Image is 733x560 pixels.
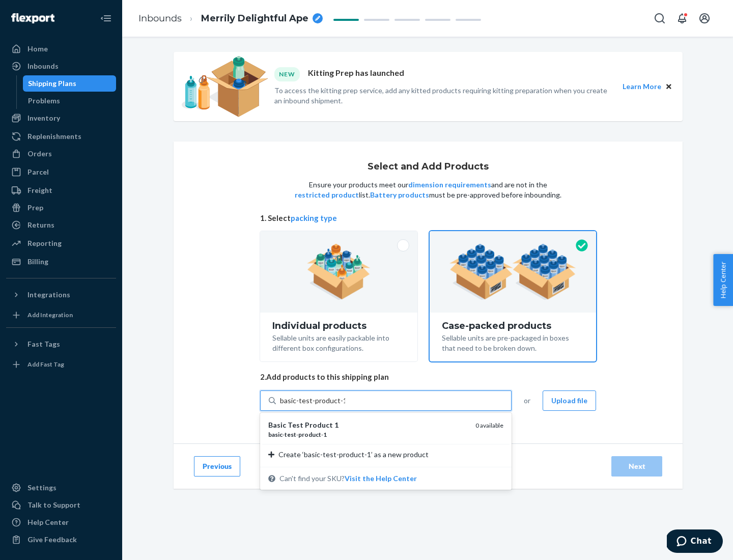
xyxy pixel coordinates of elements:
button: Open Search Box [650,8,670,29]
div: Add Fast Tag [27,360,64,369]
h1: Select and Add Products [368,162,489,172]
button: packing type [291,213,337,223]
a: Prep [6,200,116,216]
div: Inventory [27,113,60,123]
em: 1 [323,431,327,438]
span: Merrily Delightful Ape [201,12,308,25]
a: Replenishments [6,128,116,145]
div: Integrations [27,290,70,300]
p: Kitting Prep has launched [308,67,404,81]
div: Parcel [27,167,49,177]
span: 2. Add products to this shipping plan [260,372,596,382]
a: Reporting [6,235,116,251]
button: dimension requirements [408,180,491,190]
div: Case-packed products [442,321,584,331]
div: Next [620,461,654,471]
div: NEW [274,67,300,81]
a: Inventory [6,110,116,126]
button: Upload file [543,390,596,411]
div: Replenishments [27,131,81,142]
a: Help Center [6,514,116,530]
span: Create ‘basic-test-product-1’ as a new product [278,450,429,460]
div: Returns [27,220,54,230]
p: To access the kitting prep service, add any kitted products requiring kitting preparation when yo... [274,86,613,106]
span: Can't find your SKU? [279,473,417,484]
a: Freight [6,182,116,199]
button: Basic Test Product 1basic-test-product-10 availableCreate ‘basic-test-product-1’ as a new product... [345,473,417,484]
button: Close Navigation [96,8,116,29]
div: Help Center [27,517,69,527]
img: individual-pack.facf35554cb0f1810c75b2bd6df2d64e.png [307,244,371,300]
button: Talk to Support [6,497,116,513]
a: Orders [6,146,116,162]
em: 1 [334,421,339,429]
em: Basic [268,421,286,429]
p: Ensure your products meet our and are not in the list. must be pre-approved before inbounding. [294,180,562,200]
button: Integrations [6,287,116,303]
em: product [298,431,321,438]
div: Shipping Plans [28,78,76,89]
iframe: Opens a widget where you can chat to one of our agents [667,529,723,555]
em: basic [268,431,283,438]
div: Prep [27,203,43,213]
span: 1. Select [260,213,596,223]
div: Home [27,44,48,54]
span: 0 available [475,422,503,429]
a: Add Integration [6,307,116,323]
img: case-pack.59cecea509d18c883b923b81aeac6d0b.png [449,244,576,300]
em: Product [305,421,333,429]
div: Sellable units are pre-packaged in boxes that need to be broken down. [442,331,584,353]
em: test [285,431,296,438]
div: Talk to Support [27,500,80,510]
div: - - - [268,430,467,439]
div: Add Integration [27,311,73,319]
a: Inbounds [138,13,182,24]
img: Flexport logo [11,13,54,23]
button: Open account menu [694,8,715,29]
div: Orders [27,149,52,159]
a: Settings [6,480,116,496]
a: Add Fast Tag [6,356,116,373]
a: Shipping Plans [23,75,117,92]
a: Problems [23,93,117,109]
button: Battery products [370,190,429,200]
div: Inbounds [27,61,59,71]
div: Fast Tags [27,339,60,349]
a: Home [6,41,116,57]
a: Parcel [6,164,116,180]
div: Billing [27,257,48,267]
button: Learn More [623,81,661,92]
input: Basic Test Product 1basic-test-product-10 availableCreate ‘basic-test-product-1’ as a new product... [280,396,345,406]
a: Billing [6,254,116,270]
button: Help Center [713,254,733,306]
button: Previous [194,456,240,477]
button: Open notifications [672,8,692,29]
div: Reporting [27,238,62,248]
a: Returns [6,217,116,233]
button: Fast Tags [6,336,116,352]
em: Test [288,421,303,429]
button: Give Feedback [6,531,116,548]
div: Individual products [272,321,405,331]
button: Next [611,456,662,477]
div: Settings [27,483,57,493]
a: Inbounds [6,58,116,74]
button: restricted product [295,190,359,200]
span: or [524,396,530,406]
div: Sellable units are easily packable into different box configurations. [272,331,405,353]
ol: breadcrumbs [130,4,331,34]
div: Problems [28,96,60,106]
div: Give Feedback [27,535,77,545]
button: Close [663,81,674,92]
div: Freight [27,185,52,195]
